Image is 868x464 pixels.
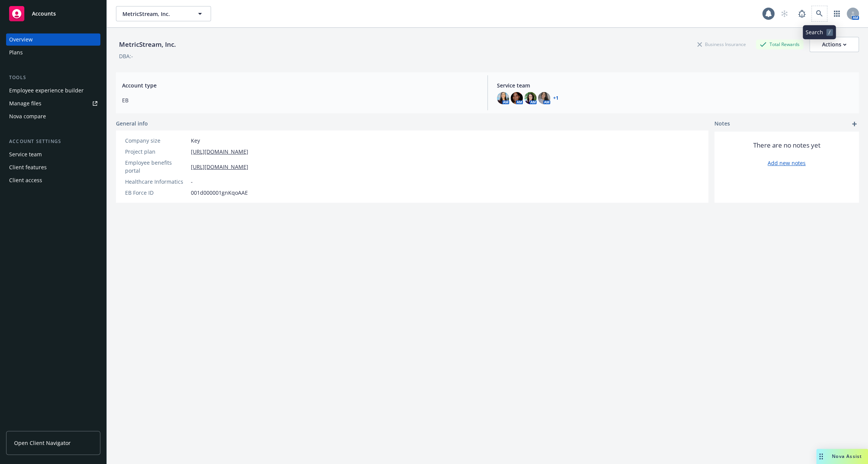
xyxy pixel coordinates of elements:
[32,11,56,17] span: Accounts
[794,6,809,21] a: Report a Bug
[119,52,133,60] div: DBA: -
[714,119,730,129] span: Notes
[191,148,248,156] a: [URL][DOMAIN_NAME]
[6,3,100,24] a: Accounts
[553,96,559,100] a: +1
[191,163,248,171] a: [URL][DOMAIN_NAME]
[809,37,859,52] button: Actions
[6,46,100,59] a: Plans
[191,189,248,197] span: 001d000001gnKqoAAE
[6,148,100,160] a: Service team
[497,92,509,104] img: photo
[6,161,100,173] a: Client features
[9,97,41,110] div: Manage files
[14,439,71,447] span: Open Client Navigator
[6,138,100,145] div: Account settings
[816,449,826,464] div: Drag to move
[122,96,478,104] span: EB
[6,84,100,97] a: Employee experience builder
[6,74,100,81] div: Tools
[497,81,853,89] span: Service team
[116,119,148,127] span: General info
[822,37,846,52] div: Actions
[122,10,188,18] span: MetricStream, Inc.
[9,161,47,173] div: Client features
[812,6,827,21] a: Search
[816,449,868,464] button: Nova Assist
[9,110,46,122] div: Nova compare
[524,92,536,104] img: photo
[116,40,179,49] div: MetricStream, Inc.
[125,137,188,145] div: Company size
[756,40,803,49] div: Total Rewards
[693,40,750,49] div: Business Insurance
[829,6,844,21] a: Switch app
[191,178,193,186] span: -
[9,84,84,97] div: Employee experience builder
[753,141,820,150] span: There are no notes yet
[538,92,550,104] img: photo
[777,6,792,21] a: Start snowing
[832,453,862,459] span: Nova Assist
[125,178,188,186] div: Healthcare Informatics
[9,148,42,160] div: Service team
[122,81,478,89] span: Account type
[9,174,42,186] div: Client access
[191,137,200,145] span: Key
[9,33,33,46] div: Overview
[6,174,100,186] a: Client access
[9,46,23,59] div: Plans
[125,159,188,175] div: Employee benefits portal
[6,110,100,122] a: Nova compare
[768,159,806,167] a: Add new notes
[6,33,100,46] a: Overview
[125,148,188,156] div: Project plan
[511,92,523,104] img: photo
[125,189,188,197] div: EB Force ID
[116,6,211,21] button: MetricStream, Inc.
[850,119,859,129] a: add
[6,97,100,110] a: Manage files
